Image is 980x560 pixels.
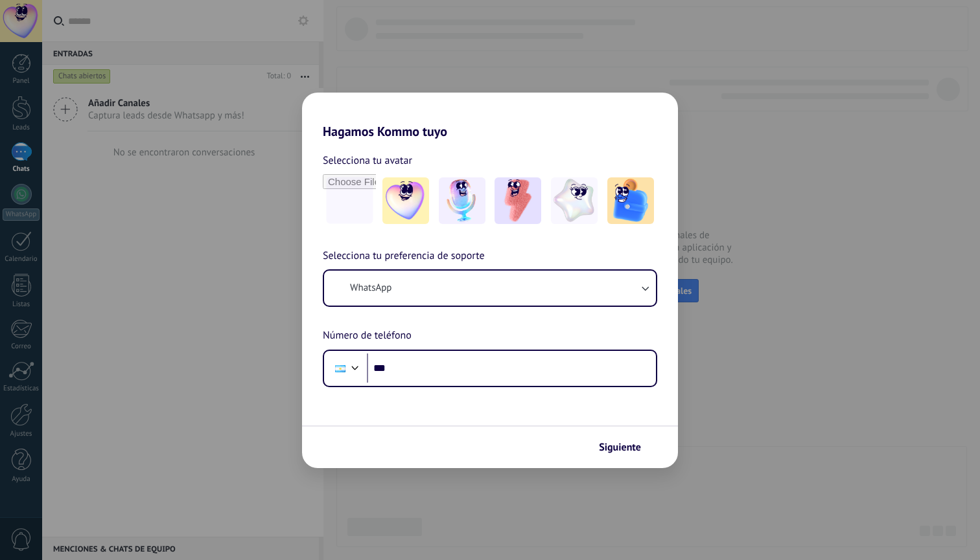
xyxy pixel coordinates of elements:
[324,271,656,306] button: WhatsApp
[323,152,412,169] span: Selecciona tu avatar
[599,443,641,452] span: Siguiente
[323,328,412,344] span: Número de teléfono
[439,177,485,224] img: -2.jpeg
[495,177,541,224] img: -3.jpeg
[607,177,654,224] img: -5.jpeg
[551,177,598,224] img: -4.jpeg
[328,355,353,382] div: Argentina: + 54
[323,248,485,265] span: Selecciona tu preferencia de soporte
[350,282,391,295] span: WhatsApp
[593,436,659,458] button: Siguiente
[382,177,429,224] img: -1.jpeg
[302,93,678,139] h2: Hagamos Kommo tuyo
